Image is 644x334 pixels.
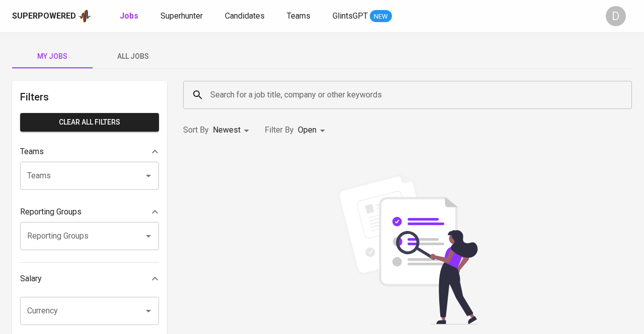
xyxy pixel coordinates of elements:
img: file_searching.svg [332,174,483,324]
img: app logo [78,9,92,24]
div: Superpowered [12,11,76,22]
span: Candidates [225,11,265,21]
p: Reporting Groups [20,206,82,218]
div: D [606,6,626,26]
a: Superhunter [160,10,205,23]
span: My Jobs [18,50,87,63]
b: Jobs [120,11,138,21]
a: Candidates [225,10,267,23]
div: Salary [20,269,159,289]
span: GlintsGPT [333,11,368,21]
div: Newest [213,121,253,140]
span: Clear All filters [28,116,151,129]
div: Teams [20,142,159,162]
span: Open [298,125,316,135]
span: All Jobs [99,50,167,63]
button: Open [141,169,155,183]
a: GlintsGPT NEW [333,10,392,23]
span: Teams [287,11,310,21]
p: Filter By [265,124,294,136]
div: Open [298,121,329,140]
button: Open [141,304,155,318]
p: Teams [20,146,44,158]
button: Open [141,229,155,243]
button: Clear All filters [20,113,159,132]
h6: Filters [20,89,159,105]
a: Jobs [120,10,140,23]
span: NEW [370,12,392,22]
p: Salary [20,273,42,285]
p: Sort By [183,124,209,136]
div: Reporting Groups [20,202,159,222]
a: Teams [287,10,312,23]
a: Superpoweredapp logo [12,9,92,24]
p: Newest [213,124,240,136]
span: Superhunter [160,11,203,21]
